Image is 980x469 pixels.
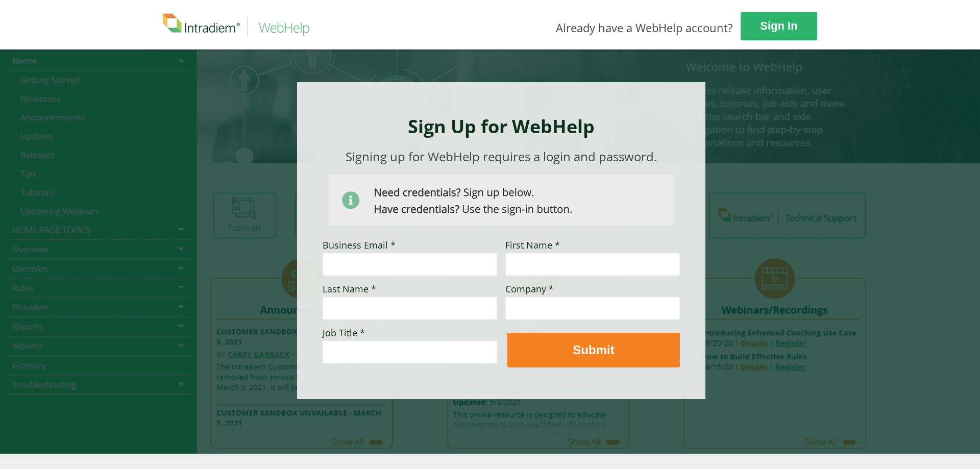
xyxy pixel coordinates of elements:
[329,175,674,226] img: Need Credentials? Sign up below. Have Credentials? Use the sign-in button.
[741,12,817,40] a: Sign In
[323,327,365,339] span: Job Title *
[323,239,396,251] span: Business Email *
[505,283,554,295] span: Company *
[323,283,376,295] span: Last Name *
[760,19,797,32] strong: Sign In
[573,343,614,357] strong: Submit
[346,148,657,165] span: Signing up for WebHelp requires a login and password.
[556,20,733,35] span: Already have a WebHelp account?
[507,333,680,367] button: Submit
[408,114,595,139] strong: Sign Up for WebHelp
[505,239,560,251] span: First Name *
